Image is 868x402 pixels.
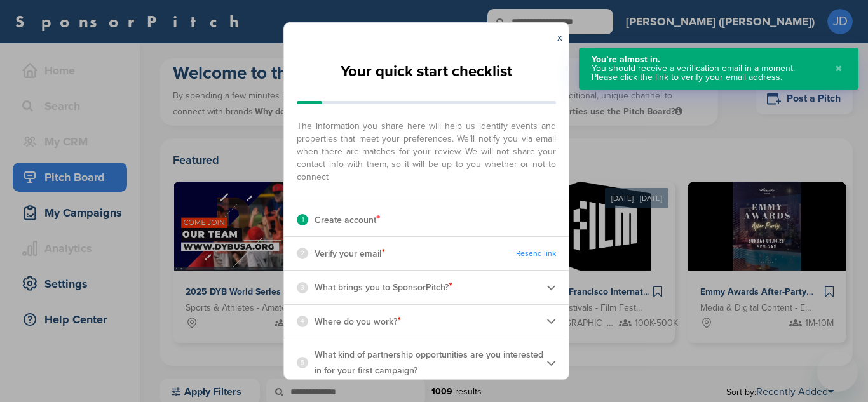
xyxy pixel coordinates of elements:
[297,282,308,293] div: 3
[817,351,858,392] iframe: Button to launch messaging window
[315,279,452,295] p: What brings you to SponsorPitch?
[315,313,401,330] p: Where do you work?
[592,55,822,64] div: You’re almost in.
[297,248,308,259] div: 2
[546,358,556,368] img: Checklist arrow 2
[297,357,308,368] div: 5
[297,316,308,327] div: 4
[516,249,556,258] a: Resend link
[297,214,308,225] div: 1
[315,245,385,262] p: Verify your email
[546,283,556,292] img: Checklist arrow 2
[315,211,380,228] p: Create account
[315,347,546,379] p: What kind of partnership opportunities are you interested in for your first campaign?
[832,55,846,82] button: Close
[341,58,512,86] h2: Your quick start checklist
[546,316,556,326] img: Checklist arrow 2
[297,114,556,184] span: The information you share here will help us identify events and properties that meet your prefere...
[592,64,822,82] div: You should receive a verification email in a moment. Please click the link to verify your email a...
[557,31,562,44] a: x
